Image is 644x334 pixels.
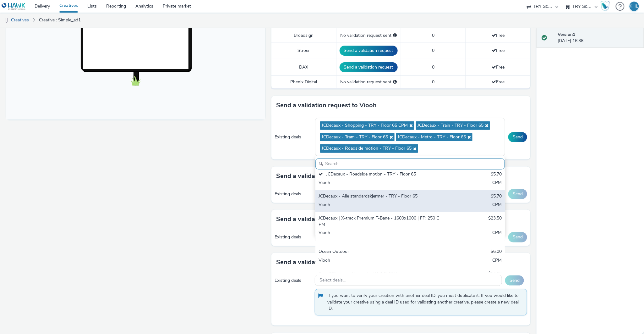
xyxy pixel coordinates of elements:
div: Please select a deal below and click on Send to send a validation request to Phenix Digital. [393,79,397,85]
div: No validation request sent [340,32,398,39]
button: Send [505,276,524,286]
h3: Send a validation request to Phenix Digital [276,258,400,267]
div: JCDecaux - Alle standardskjermer - TRY - Floor 65 [319,193,439,200]
div: No validation request sent [340,79,398,85]
div: Existing deals [275,191,312,197]
span: JCDecaux - Shopping - TRY - Floor 65 CPM [322,123,408,128]
td: Phenix Digital [271,75,336,88]
button: Send a validation request [340,62,398,72]
h3: Send a validation request to Viooh [276,101,377,110]
div: CPM [492,230,502,242]
div: $6.00 [491,248,502,256]
div: $23.50 [488,215,502,228]
span: 0 [432,32,434,38]
div: CPM [492,202,502,209]
span: If you want to verify your creation with another deal ID, you must duplicate it. If you would lik... [328,292,521,312]
div: Viooh [319,230,439,242]
div: JCDecaux - Roadside motion - TRY - Floor 65 [319,171,439,178]
a: Hawk Academy [601,1,613,11]
div: $5.70 [491,171,502,178]
div: CPM [492,257,502,264]
div: [DATE] 16:38 [558,31,639,44]
span: Free [492,79,505,85]
td: Stroer [271,42,336,59]
span: 0 [432,64,434,70]
div: Viooh [319,180,439,187]
span: Free [492,64,505,70]
span: JCDecaux - Train - TRY - Floor 65 [418,123,483,128]
a: Creative : Simple_ad1 [36,13,84,28]
span: JCDecaux - Tram - TRY - Floor 65 [322,135,388,140]
div: Existing deals [275,277,311,284]
span: JCDecaux - Metro - TRY - Floor 65 [398,135,466,140]
button: Send [508,189,527,199]
div: Existing deals [275,234,312,240]
div: $5.70 [491,193,502,200]
span: 0 [432,47,434,53]
img: Hawk Academy [601,1,610,11]
div: Viooh [319,257,439,264]
div: Viooh [319,202,439,209]
div: SE - JCDecaux - Nasjonal - FP: 140 SEK [319,270,439,278]
div: Ocean Outdoor [319,248,439,256]
button: Send [508,132,527,142]
div: Existing deals [275,134,312,140]
div: KHL [630,2,639,11]
span: JCDecaux - Roadside motion - TRY - Floor 65 [322,146,412,151]
td: Broadsign [271,29,336,42]
div: JCDecaux | X-track Premium T-Bane - 1600x1000 | FP: 250 CPM [319,215,439,228]
input: Search...... [315,159,505,170]
div: Please select a deal below and click on Send to send a validation request to Broadsign. [393,32,397,39]
button: Send [508,232,527,242]
span: Select deals... [320,278,346,283]
div: CPM [492,180,502,187]
button: Send a validation request [340,46,398,56]
h3: Send a validation request to MyAdbooker [276,214,397,224]
span: 0 [432,79,434,85]
img: undefined Logo [2,3,26,10]
h3: Send a validation request to Broadsign [276,171,390,181]
img: dooh [3,17,9,24]
strong: Version 1 [558,31,576,37]
td: DAX [271,59,336,75]
span: Free [492,32,505,38]
span: Free [492,47,505,53]
div: $14.60 [488,270,502,278]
